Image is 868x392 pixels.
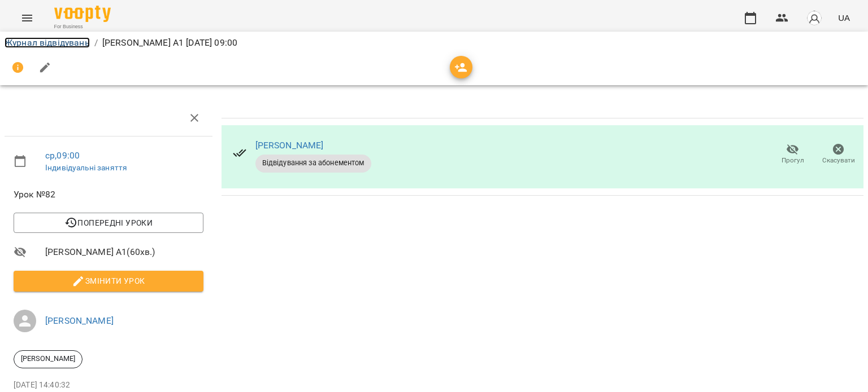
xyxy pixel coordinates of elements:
[834,7,854,28] button: UA
[5,36,863,50] nav: breadcrumb
[14,380,203,391] p: [DATE] 14:40:32
[45,315,114,326] a: [PERSON_NAME]
[23,274,194,288] span: Змінити урок
[806,10,822,26] img: avatar_s.png
[255,158,371,168] span: Відвідування за абонементом
[255,140,324,151] a: [PERSON_NAME]
[45,150,80,161] a: ср , 09:00
[5,37,90,48] a: Журнал відвідувань
[14,5,41,32] button: Menu
[102,36,237,50] p: [PERSON_NAME] А1 [DATE] 09:00
[822,156,855,165] span: Скасувати
[782,156,804,165] span: Прогул
[45,245,203,259] span: [PERSON_NAME] А1 ( 60 хв. )
[770,139,815,170] button: Прогул
[23,216,194,230] span: Попередні уроки
[14,188,203,201] span: Урок №82
[45,163,127,172] a: Індивідуальні заняття
[838,12,850,24] span: UA
[14,213,203,233] button: Попередні уроки
[14,350,83,368] div: [PERSON_NAME]
[94,36,98,50] li: /
[54,6,111,22] img: Voopty Logo
[815,139,861,170] button: Скасувати
[14,271,203,291] button: Змінити урок
[14,354,82,364] span: [PERSON_NAME]
[54,23,111,30] span: For Business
